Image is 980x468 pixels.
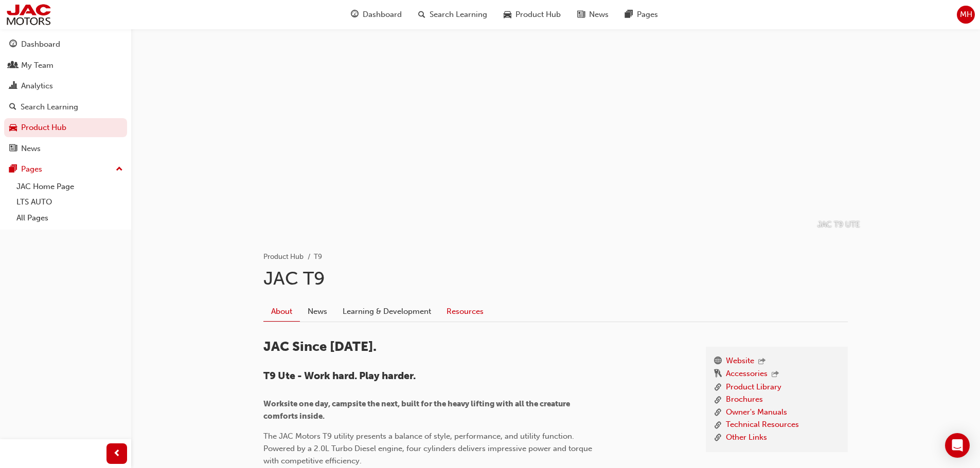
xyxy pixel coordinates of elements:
span: car-icon [504,8,511,21]
span: pages-icon [625,8,633,21]
span: www-icon [714,355,722,368]
a: LTS AUTO [12,194,127,210]
a: Analytics [4,77,127,96]
span: guage-icon [351,8,359,21]
h1: JAC T9 [263,267,848,290]
a: JAC Home Page [12,179,127,195]
a: Technical Resources [726,419,799,432]
span: Dashboard [363,9,402,21]
a: All Pages [12,210,127,226]
span: pages-icon [9,165,17,174]
a: Brochures [726,394,763,406]
a: news-iconNews [569,4,617,25]
span: news-icon [577,8,585,21]
a: car-iconProduct Hub [495,4,569,25]
div: Search Learning [21,101,78,113]
li: T9 [314,251,322,263]
span: Worksite one day, campsite the next, built for the heavy lifting with all the creature comforts i... [263,399,572,421]
span: guage-icon [9,40,17,49]
a: My Team [4,56,127,75]
span: outbound-icon [772,370,779,379]
div: Pages [21,163,42,175]
span: link-icon [714,406,722,419]
span: JAC Since [DATE]. [263,339,377,354]
a: guage-iconDashboard [343,4,410,25]
span: link-icon [714,419,722,432]
span: Pages [637,9,658,21]
div: My Team [21,60,54,71]
span: T9 Ute - Work hard. Play harder. [263,370,416,382]
button: DashboardMy TeamAnalyticsSearch LearningProduct HubNews [4,33,127,160]
a: pages-iconPages [617,4,666,25]
div: Open Intercom Messenger [945,433,970,458]
span: The JAC Motors T9 utility presents a balance of style, performance, and utility function. Powered... [263,432,594,465]
p: JAC T9 UTE [817,219,860,231]
a: search-iconSearch Learning [410,4,495,25]
span: chart-icon [9,82,17,91]
img: jac-portal [5,3,52,26]
div: News [21,143,41,155]
div: Dashboard [21,39,60,50]
button: Pages [4,160,127,179]
span: search-icon [9,103,16,112]
a: Other Links [726,432,767,444]
div: Analytics [21,80,53,92]
span: up-icon [116,163,123,176]
span: car-icon [9,123,17,133]
button: MH [957,6,975,24]
a: Website [726,355,754,368]
span: Product Hub [515,9,561,21]
a: Product Hub [4,118,127,137]
a: Product Hub [263,252,304,261]
a: News [300,302,335,321]
a: Learning & Development [335,302,439,321]
a: Owner's Manuals [726,406,787,419]
span: link-icon [714,381,722,394]
a: Search Learning [4,98,127,117]
span: MH [960,9,972,21]
a: Resources [439,302,491,321]
span: news-icon [9,144,17,154]
span: search-icon [418,8,425,21]
span: link-icon [714,432,722,444]
a: About [263,302,300,322]
span: people-icon [9,61,17,70]
span: News [589,9,609,21]
span: outbound-icon [758,358,765,366]
a: News [4,139,127,158]
span: link-icon [714,394,722,406]
a: Product Library [726,381,781,394]
a: Accessories [726,368,768,381]
span: prev-icon [113,447,121,460]
span: keys-icon [714,368,722,381]
a: Dashboard [4,35,127,54]
span: Search Learning [430,9,487,21]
